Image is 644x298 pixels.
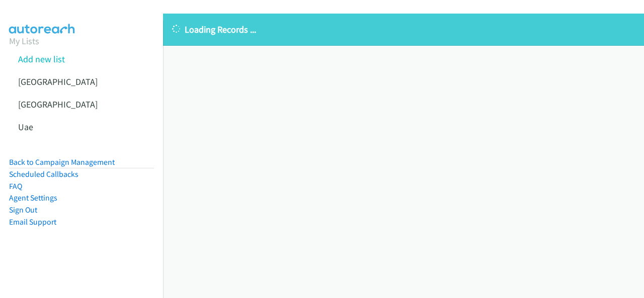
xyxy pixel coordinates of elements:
a: My Lists [9,35,39,47]
a: Agent Settings [9,193,57,203]
a: Email Support [9,217,56,227]
a: Back to Campaign Management [9,157,115,167]
a: FAQ [9,181,22,191]
a: [GEOGRAPHIC_DATA] [18,98,98,110]
a: Sign Out [9,205,37,215]
a: Add new list [18,53,65,65]
a: Scheduled Callbacks [9,169,78,179]
a: Uae [18,121,33,133]
p: Loading Records ... [172,23,635,36]
a: [GEOGRAPHIC_DATA] [18,76,98,87]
